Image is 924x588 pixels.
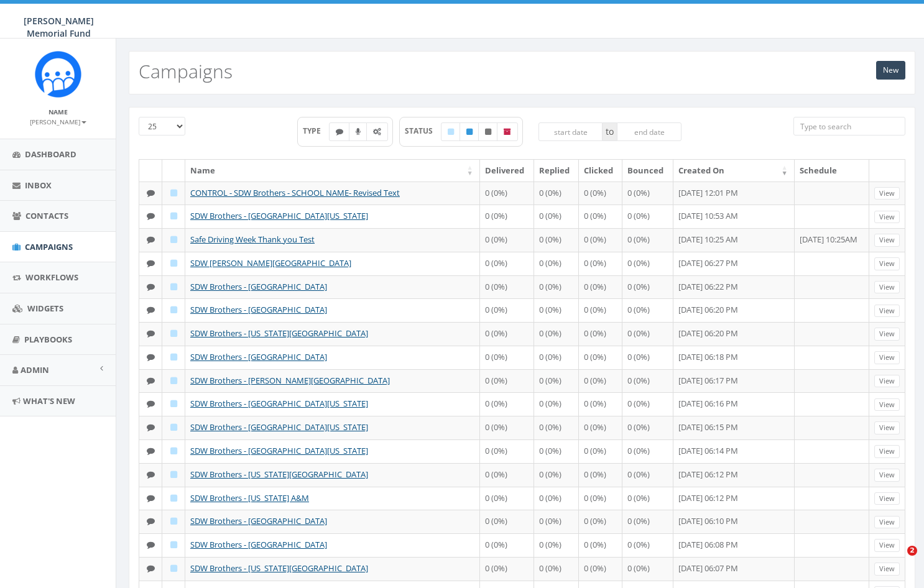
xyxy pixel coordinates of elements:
a: SDW Brothers - [GEOGRAPHIC_DATA][US_STATE] [190,445,368,456]
small: [PERSON_NAME] [30,117,86,126]
h2: Campaigns [139,61,233,81]
i: Text SMS [147,306,155,314]
td: [DATE] 06:17 PM [673,369,795,393]
a: View [874,328,900,341]
i: Text SMS [147,212,155,220]
a: View [874,539,900,552]
th: Schedule [795,160,869,181]
td: 0 (0%) [480,252,534,275]
td: [DATE] 06:07 PM [673,557,795,581]
label: Archived [497,122,518,141]
td: [DATE] 10:53 AM [673,204,795,228]
td: 0 (0%) [480,346,534,369]
td: 0 (0%) [622,322,673,346]
i: Text SMS [147,447,155,455]
td: [DATE] 06:14 PM [673,439,795,463]
td: 0 (0%) [480,228,534,252]
i: Unpublished [485,128,491,136]
a: View [874,187,900,200]
td: 0 (0%) [480,322,534,346]
td: 0 (0%) [534,487,579,510]
a: View [874,351,900,364]
a: [PERSON_NAME] [30,116,86,127]
td: 0 (0%) [579,204,622,228]
a: New [876,61,905,80]
i: Text SMS [147,517,155,525]
a: SDW Brothers - [PERSON_NAME][GEOGRAPHIC_DATA] [190,375,390,386]
i: Draft [170,283,177,291]
td: 0 (0%) [579,322,622,346]
span: Inbox [25,180,52,191]
td: 0 (0%) [579,369,622,393]
label: Published [460,122,479,141]
a: SDW Brothers - [GEOGRAPHIC_DATA] [190,351,327,362]
td: 0 (0%) [579,298,622,322]
span: Contacts [25,210,68,221]
td: [DATE] 06:12 PM [673,487,795,510]
i: Text SMS [336,128,343,136]
td: 0 (0%) [622,252,673,275]
label: Unpublished [478,122,498,141]
a: View [874,211,900,224]
a: SDW Brothers - [GEOGRAPHIC_DATA] [190,281,327,292]
a: View [874,445,900,458]
th: Name: activate to sort column ascending [185,160,480,181]
td: 0 (0%) [579,181,622,205]
a: SDW Brothers - [GEOGRAPHIC_DATA][US_STATE] [190,398,368,409]
i: Text SMS [147,377,155,385]
td: [DATE] 06:12 PM [673,463,795,487]
i: Draft [170,400,177,408]
td: 0 (0%) [534,416,579,439]
td: 0 (0%) [534,392,579,416]
td: 0 (0%) [579,487,622,510]
td: 0 (0%) [622,228,673,252]
td: 0 (0%) [480,557,534,581]
td: 0 (0%) [622,392,673,416]
a: View [874,305,900,318]
span: Workflows [25,272,78,283]
td: 0 (0%) [534,228,579,252]
td: 0 (0%) [622,416,673,439]
td: 0 (0%) [579,228,622,252]
img: Rally_Corp_Icon.png [35,51,81,98]
i: Draft [170,189,177,197]
td: 0 (0%) [534,252,579,275]
td: [DATE] 10:25 AM [673,228,795,252]
td: 0 (0%) [480,392,534,416]
td: 0 (0%) [622,487,673,510]
th: Created On: activate to sort column ascending [673,160,795,181]
td: 0 (0%) [534,463,579,487]
i: Ringless Voice Mail [356,128,361,136]
td: 0 (0%) [480,204,534,228]
i: Draft [170,377,177,385]
td: 0 (0%) [534,346,579,369]
i: Draft [170,353,177,361]
i: Draft [170,494,177,502]
a: SDW Brothers - [GEOGRAPHIC_DATA] [190,539,327,550]
span: Dashboard [25,149,76,160]
td: [DATE] 06:08 PM [673,533,795,557]
i: Draft [448,128,454,136]
td: 0 (0%) [579,416,622,439]
td: 0 (0%) [622,533,673,557]
span: to [603,122,617,141]
th: Replied [534,160,579,181]
i: Text SMS [147,400,155,408]
td: [DATE] 06:20 PM [673,322,795,346]
a: SDW Brothers - [GEOGRAPHIC_DATA] [190,304,327,315]
i: Draft [170,447,177,455]
i: Text SMS [147,423,155,431]
input: Type to search [793,117,906,136]
td: 0 (0%) [622,181,673,205]
span: Widgets [27,303,63,314]
label: Automated Message [366,122,388,141]
label: Text SMS [329,122,350,141]
th: Clicked [579,160,622,181]
td: 0 (0%) [534,533,579,557]
label: Ringless Voice Mail [349,122,367,141]
span: Playbooks [24,334,72,345]
td: 0 (0%) [534,275,579,299]
a: View [874,469,900,482]
td: 0 (0%) [534,557,579,581]
td: 0 (0%) [622,275,673,299]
